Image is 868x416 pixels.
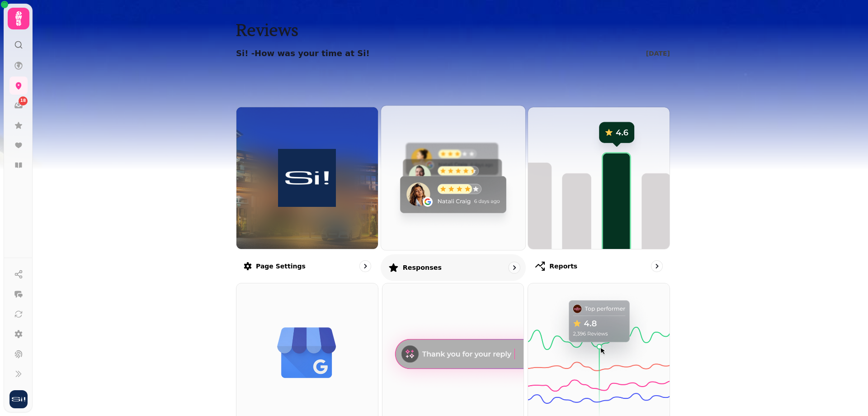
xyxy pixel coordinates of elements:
a: 18 [9,96,28,115]
svg: go to [361,262,370,271]
svg: go to [652,262,661,271]
img: User avatar [9,390,28,408]
p: Responses [402,263,441,272]
p: Reports [549,262,577,271]
a: ReportsReports [528,107,670,279]
img: How was your time at Si! [254,149,360,207]
img: Reports [528,107,670,249]
p: Page settings [256,262,306,271]
svg: go to [509,263,519,272]
span: 18 [20,98,26,104]
p: [DATE] [646,49,670,58]
img: Responses [374,98,533,257]
a: Page settingsHow was your time at Si!Page settings [236,107,378,279]
p: Si! - How was your time at Si! [236,47,370,60]
a: ResponsesResponses [381,105,526,281]
button: User avatar [8,390,29,408]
